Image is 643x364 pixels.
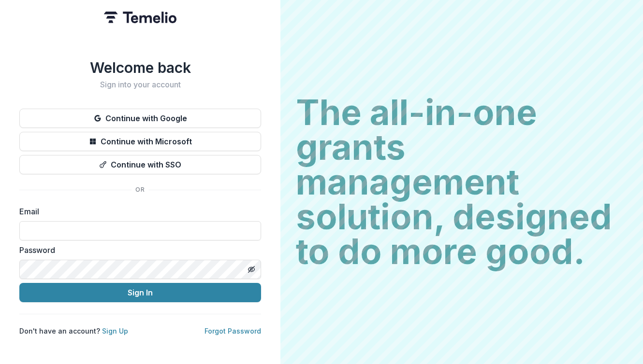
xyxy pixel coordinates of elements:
[102,327,128,335] a: Sign Up
[19,80,261,89] h2: Sign into your account
[244,262,259,277] button: Toggle password visibility
[19,109,261,128] button: Continue with Google
[19,59,261,76] h1: Welcome back
[19,206,255,217] label: Email
[19,132,261,151] button: Continue with Microsoft
[19,155,261,174] button: Continue with SSO
[19,244,255,256] label: Password
[104,12,176,23] img: Temelio
[19,326,128,336] p: Don't have an account?
[19,283,261,302] button: Sign In
[205,327,261,335] a: Forgot Password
